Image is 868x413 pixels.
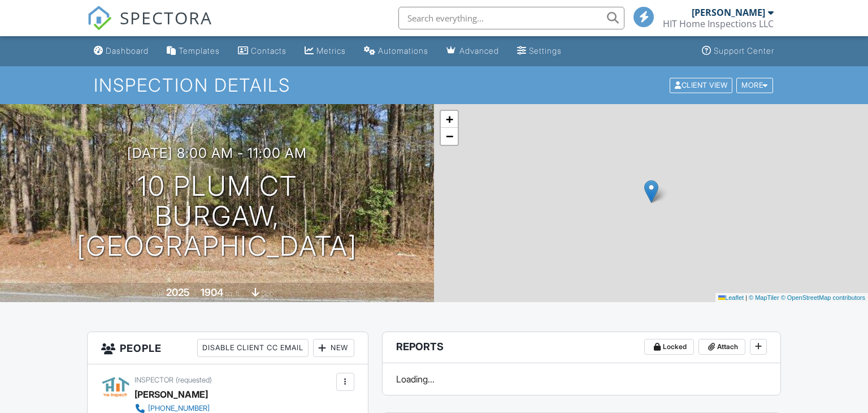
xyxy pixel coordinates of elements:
a: Settings [513,41,566,62]
span: SPECTORA [120,6,212,29]
div: Settings [529,46,562,55]
div: Metrics [316,46,346,55]
span: | [745,294,747,301]
a: Metrics [300,41,350,62]
div: [PHONE_NUMBER] [148,404,210,413]
h1: Inspection Details [94,75,774,95]
a: © OpenStreetMap contributors [781,294,865,301]
div: Templates [179,46,220,55]
div: Contacts [251,46,287,55]
div: More [736,78,773,93]
div: [PERSON_NAME] [134,386,208,403]
div: Advanced [459,46,499,55]
a: SPECTORA [87,15,212,39]
img: The Best Home Inspection Software - Spectora [87,6,112,31]
a: Automations (Basic) [359,41,433,62]
span: Built [152,289,164,298]
span: slab [261,289,274,298]
input: Search everything... [398,7,624,29]
h3: People [88,332,368,364]
span: sq. ft. [225,289,241,298]
span: + [446,112,453,126]
a: © MapTiler [749,294,779,301]
div: Support Center [714,46,774,55]
span: (requested) [176,376,212,384]
a: Client View [669,80,735,89]
a: Templates [162,41,224,62]
h1: 10 Plum Ct Burgaw, [GEOGRAPHIC_DATA] [18,171,416,261]
a: Contacts [233,41,291,62]
div: HIT Home Inspections LLC [663,18,774,29]
div: Client View [670,78,732,93]
span: − [446,129,453,143]
div: Disable Client CC Email [197,339,309,357]
div: [PERSON_NAME] [692,7,765,18]
a: Dashboard [89,41,153,62]
img: Marker [644,180,658,203]
a: Support Center [697,41,779,62]
a: Zoom out [441,128,458,145]
a: Zoom in [441,111,458,128]
div: 2025 [166,286,190,298]
span: Inspector [134,376,173,384]
h3: [DATE] 8:00 am - 11:00 am [127,145,307,161]
div: Dashboard [106,46,149,55]
a: Advanced [442,41,504,62]
a: Leaflet [718,294,744,301]
div: 1904 [201,286,223,298]
div: New [313,339,354,357]
div: Automations [378,46,428,55]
